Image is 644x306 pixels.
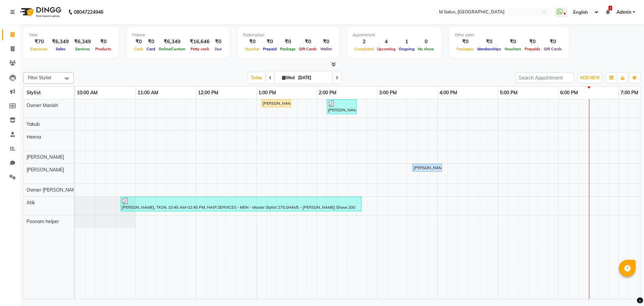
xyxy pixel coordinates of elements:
[73,47,92,51] span: Services
[132,32,224,38] div: Finance
[296,73,330,83] input: 2025-09-03
[498,88,519,98] a: 5:00 PM
[353,32,436,38] div: Appointment
[26,218,59,224] span: Poonam helper
[157,38,187,46] div: ₹6,349
[438,88,459,98] a: 4:00 PM
[261,47,278,51] span: Prepaid
[26,167,64,173] span: [PERSON_NAME]
[416,47,436,51] span: No show
[189,47,211,51] span: Petty cash
[212,38,224,46] div: ₹0
[397,38,416,46] div: 1
[26,121,40,127] span: Yakub
[476,47,503,51] span: Memberships
[455,38,476,46] div: ₹0
[455,47,476,51] span: Packages
[523,38,542,46] div: ₹0
[94,38,113,46] div: ₹0
[145,47,157,51] span: Card
[243,32,333,38] div: Redemption
[317,88,338,98] a: 2:00 PM
[503,38,523,46] div: ₹0
[619,88,640,98] a: 7:00 PM
[26,90,41,96] span: Stylist
[29,32,113,38] div: Total
[327,100,356,113] div: [PERSON_NAME] more, TK03, 02:10 PM-02:40 PM, NANOSHINE LUXURY TREATMENT - Medium 9000
[248,72,265,83] span: Today
[94,47,113,51] span: Products
[503,47,523,51] span: Vouchers
[353,47,375,51] span: Completed
[196,88,220,98] a: 12:00 PM
[74,3,103,21] b: 08047224946
[375,47,397,51] span: Upcoming
[558,88,580,98] a: 6:00 PM
[29,38,49,46] div: ₹70
[608,6,612,10] span: 1
[28,75,51,80] span: Filter Stylist
[121,198,361,210] div: [PERSON_NAME], TK04, 10:45 AM-02:45 PM, HAIR SERVICES - MEN - Master Stylist 275,SHAVE - [PERSON_...
[523,47,542,51] span: Prepaids
[353,38,375,46] div: 2
[257,88,278,98] a: 1:00 PM
[71,38,94,46] div: ₹6,349
[187,38,212,46] div: ₹16,646
[26,102,58,108] span: Owner Manish
[278,47,297,51] span: Package
[413,165,441,171] div: [PERSON_NAME], TK01, 03:35 PM-04:05 PM, MANICURE - PEDICURE - Signature (75 mins) 2500 (₹2500)
[278,38,297,46] div: ₹0
[132,47,145,51] span: Cash
[262,100,290,106] div: [PERSON_NAME], TK01, 01:05 PM-01:35 PM, NANOSHINE LUXURY TREATMENT - Medium 9000
[455,32,563,38] div: Other sales
[542,38,563,46] div: ₹0
[297,47,319,51] span: Gift Cards
[49,38,71,46] div: ₹6,349
[145,38,157,46] div: ₹0
[606,9,610,15] a: 1
[26,187,80,193] span: Owner [PERSON_NAME]
[542,47,563,51] span: Gift Cards
[516,72,574,83] input: Search Appointment
[26,200,35,206] span: Atik
[29,47,49,51] span: Expenses
[616,9,631,16] span: Admin
[580,75,600,80] span: ADD NEW
[616,279,637,299] iframe: chat widget
[132,38,145,46] div: ₹0
[243,38,261,46] div: ₹0
[280,75,296,80] span: Wed
[136,88,160,98] a: 11:00 AM
[319,47,333,51] span: Wallet
[297,38,319,46] div: ₹0
[54,47,67,51] span: Sales
[261,38,278,46] div: ₹0
[26,154,64,160] span: [PERSON_NAME]
[416,38,436,46] div: 0
[157,47,187,51] span: Online/Custom
[17,3,63,21] img: logo
[75,88,99,98] a: 10:00 AM
[213,47,223,51] span: Due
[375,38,397,46] div: 4
[377,88,398,98] a: 3:00 PM
[319,38,333,46] div: ₹0
[26,134,41,140] span: Heena
[397,47,416,51] span: Ongoing
[243,47,261,51] span: Voucher
[476,38,503,46] div: ₹0
[578,73,601,83] button: ADD NEW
